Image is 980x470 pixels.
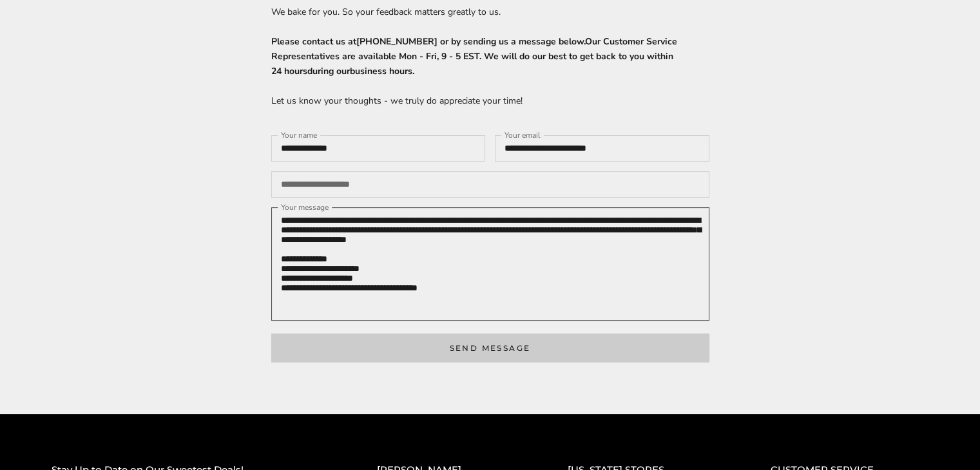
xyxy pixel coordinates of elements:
[307,65,350,77] span: during our
[271,334,709,362] button: Send message
[495,135,709,162] input: Your email
[350,65,414,77] span: business hours.
[271,93,709,108] p: Let us know your thoughts - we truly do appreciate your time!
[271,35,677,77] strong: Please contact us at
[271,5,709,19] p: We bake for you. So your feedback matters greatly to us.
[271,171,709,198] input: Your phone (optional)
[356,35,585,48] span: [PHONE_NUMBER] or by sending us a message below.
[271,207,709,321] textarea: Your message
[10,421,133,460] iframe: Sign Up via Text for Offers
[271,35,677,77] span: Our Customer Service Representatives are available Mon - Fri, 9 - 5 EST. We will do our best to g...
[271,135,486,162] input: Your name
